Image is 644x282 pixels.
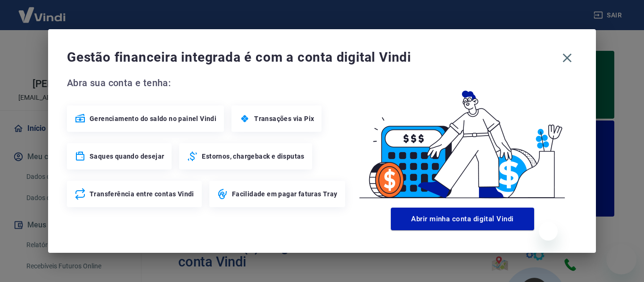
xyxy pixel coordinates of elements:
span: Abra sua conta e tenha: [67,75,348,90]
span: Saques quando desejar [90,152,164,161]
span: Transferência entre contas Vindi [90,189,194,199]
img: Good Billing [348,75,577,204]
span: Facilidade em pagar faturas Tray [232,189,338,199]
span: Gerenciamento do saldo no painel Vindi [90,114,216,123]
button: Abrir minha conta digital Vindi [391,208,534,230]
iframe: Button to launch messaging window [606,244,636,274]
span: Gestão financeira integrada é com a conta digital Vindi [67,48,557,67]
iframe: Close message [539,222,558,241]
span: Transações via Pix [254,114,314,123]
span: Estornos, chargeback e disputas [202,152,304,161]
